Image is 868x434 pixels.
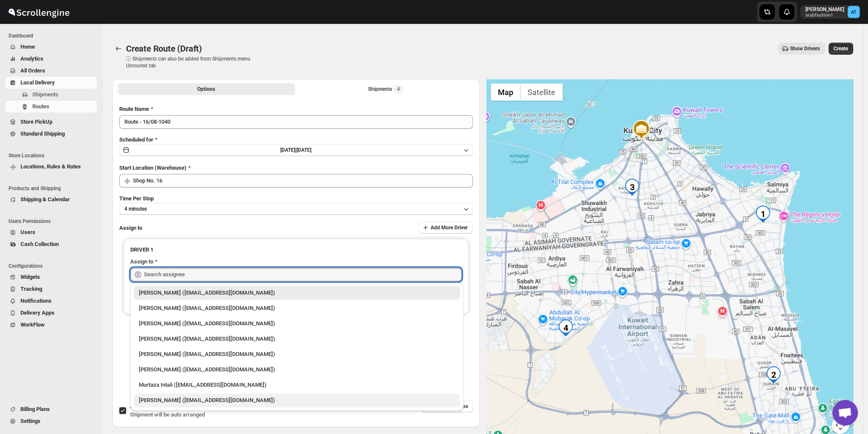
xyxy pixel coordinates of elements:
[7,1,71,23] img: ScrollEngine
[130,411,205,418] span: Shipment will be auto arranged
[130,376,463,392] li: Murtaza Intali (intaliwalamurtaza@gmail.com)
[805,6,844,13] p: [PERSON_NAME]
[520,84,563,101] button: Show satellite imagery
[5,194,97,205] button: Shipping & Calendar
[9,185,98,192] span: Products and Shipping
[139,335,455,343] div: [PERSON_NAME] ([EMAIL_ADDRESS][DOMAIN_NAME])
[139,319,455,328] div: [PERSON_NAME] ([EMAIL_ADDRESS][DOMAIN_NAME])
[130,346,463,361] li: Manan Miyaji (miyaji5253@gmail.com)
[5,271,97,283] button: Widgets
[130,246,462,254] h3: DRIVER 1
[9,152,98,159] span: Store Locations
[130,392,463,407] li: Nagendra Reddy (fnsalonsecretary@gmail.com)
[20,163,81,170] span: Locations, Rules & Rates
[112,98,480,381] div: All Route Options
[144,268,462,281] input: Search assignee
[20,321,45,328] span: WorkFlow
[5,226,97,238] button: Users
[119,225,142,231] span: Assign to
[5,53,97,65] button: Analytics
[9,263,98,269] span: Configurations
[20,418,40,424] span: Settings
[765,366,782,383] div: 2
[419,222,473,234] button: Add More Driver
[32,91,58,98] span: Shipments
[20,406,50,412] span: Billing Plans
[296,147,311,153] span: [DATE]
[130,258,153,266] div: Assign to
[130,315,463,330] li: Murtaza Bhai Sagwara (murtazarata786@gmail.com)
[20,286,42,292] span: Tracking
[5,283,97,295] button: Tracking
[5,238,97,250] button: Cash Collection
[119,203,473,215] button: 4 minutes
[139,365,455,374] div: [PERSON_NAME] ([EMAIL_ADDRESS][DOMAIN_NAME])
[20,274,40,280] span: Widgets
[130,361,463,376] li: Anil Trivedi (siddhu37.trivedi@gmail.com)
[805,13,844,18] p: arabfashion1
[368,85,403,93] div: Shipments
[832,400,858,425] a: Open chat
[20,196,70,203] span: Shipping & Calendar
[119,195,154,202] span: Time Per Stop
[124,205,147,212] span: 4 minutes
[130,286,463,300] li: Aziz Taher (azizchikhly53@gmail.com)
[20,298,52,304] span: Notifications
[5,415,97,427] button: Settings
[5,403,97,415] button: Billing Plans
[5,89,97,101] button: Shipments
[5,307,97,319] button: Delivery Apps
[5,41,97,53] button: Home
[834,45,848,52] span: Create
[20,241,59,247] span: Cash Collection
[130,300,463,315] li: Abizer Chikhly (abizertc@gmail.com)
[848,6,859,18] span: Aziz Taher
[20,119,52,125] span: Store PickUp
[126,43,202,54] span: Create Route (Draft)
[800,5,860,19] button: User menu
[20,67,45,74] span: All Orders
[119,106,149,112] span: Route Name
[126,55,260,69] p: ⓘ Shipments can also be added from Shipments menu Unrouted tab
[133,174,473,188] input: Search location
[20,229,35,235] span: Users
[778,43,825,55] button: Show Drivers
[20,43,35,50] span: Home
[32,103,49,110] span: Routes
[5,319,97,331] button: WorkFlow
[20,310,55,316] span: Delivery Apps
[832,417,849,434] button: Map camera controls
[119,165,187,171] span: Start Location (Warehouse)
[139,289,455,297] div: [PERSON_NAME] ([EMAIL_ADDRESS][DOMAIN_NAME])
[20,79,55,86] span: Local Delivery
[9,32,98,39] span: Dashboard
[20,130,65,137] span: Standard Shipping
[9,218,98,225] span: Users Permissions
[197,86,215,93] span: Options
[5,295,97,307] button: Notifications
[828,43,853,55] button: Create
[754,205,771,223] div: 1
[5,65,97,77] button: All Orders
[130,330,463,346] li: Ali Hussain (alihita52@gmail.com)
[397,86,400,93] span: 4
[139,396,455,405] div: [PERSON_NAME] ([EMAIL_ADDRESS][DOMAIN_NAME])
[139,304,455,312] div: [PERSON_NAME] ([EMAIL_ADDRESS][DOMAIN_NAME])
[119,115,473,129] input: Eg: Bengaluru Route
[790,45,820,52] span: Show Drivers
[119,136,153,143] span: Scheduled for
[118,83,295,95] button: All Route Options
[139,350,455,359] div: [PERSON_NAME] ([EMAIL_ADDRESS][DOMAIN_NAME])
[139,381,455,389] div: Murtaza Intali ([EMAIL_ADDRESS][DOMAIN_NAME])
[624,179,641,196] div: 3
[130,403,158,409] span: AI Optimize
[431,224,468,231] span: Add More Driver
[5,101,97,113] button: Routes
[20,55,43,62] span: Analytics
[280,147,296,153] span: [DATE] |
[119,144,473,156] button: [DATE]|[DATE]
[491,84,520,101] button: Show street map
[557,319,574,336] div: 4
[5,161,97,173] button: Locations, Rules & Rates
[112,43,124,55] button: Routes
